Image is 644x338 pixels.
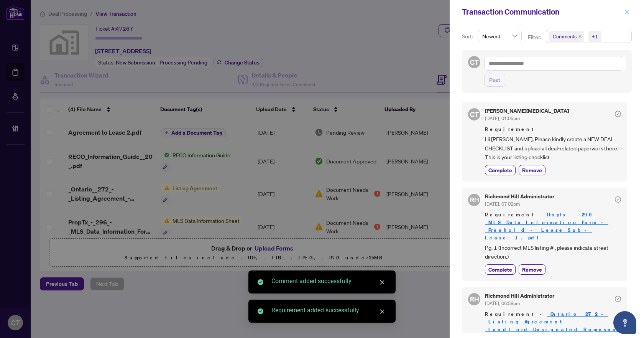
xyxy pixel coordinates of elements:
[485,165,516,175] button: Complete
[485,115,520,121] span: [DATE], 01:05pm
[379,309,385,314] span: close
[462,6,622,18] div: Transaction Communication
[378,307,386,316] a: Close
[484,74,505,87] button: Post
[485,243,621,261] span: Pg. 1 (Incorrect MLS listing # , please indicate street direction,)
[528,33,542,41] p: Filter:
[519,165,545,175] button: Remove
[462,32,475,41] p: Sort:
[613,311,636,334] button: Open asap
[522,265,542,274] span: Remove
[615,196,621,203] span: check-circle
[485,211,621,242] span: Requirement -
[485,194,554,199] h5: Richmond Hill Administrator
[549,31,584,42] span: Comments
[470,195,479,205] span: RH
[258,279,263,285] span: check-circle
[485,300,520,306] span: [DATE], 06:58pm
[485,201,520,207] span: [DATE], 07:02pm
[488,265,512,274] span: Complete
[271,277,386,286] div: Comment added successfully
[519,264,545,275] button: Remove
[470,294,479,304] span: RH
[470,57,479,68] span: CT
[592,33,598,40] div: +1
[470,109,479,120] span: CT
[485,135,621,162] span: Hi [PERSON_NAME], Please kindly create a NEW DEAL CHECKLIST and upload all deal-related paperwork...
[485,264,516,275] button: Complete
[624,9,629,15] span: close
[271,306,386,315] div: Requirement added successfully
[379,280,385,285] span: close
[485,125,621,133] span: Requirement
[488,166,512,174] span: Complete
[485,293,554,298] h5: Richmond Hill Administrator
[522,166,542,174] span: Remove
[615,296,621,302] span: check-circle
[485,108,569,114] h5: [PERSON_NAME][MEDICAL_DATA]
[578,35,582,38] span: close
[615,111,621,117] span: check-circle
[258,308,263,314] span: check-circle
[378,278,386,287] a: Close
[553,33,577,40] span: Comments
[485,211,608,241] a: PropTx_-_296_-_MLS_Data_Information_Form_-_Freehold_-_Lease_Sub-Lease__1_.pdf
[482,30,517,42] span: Newest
